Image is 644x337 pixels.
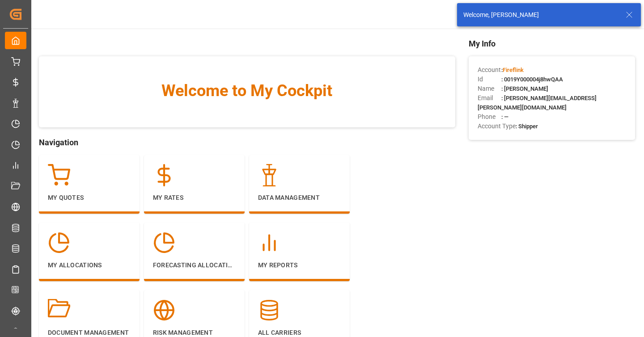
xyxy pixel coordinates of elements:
span: Navigation [39,136,455,148]
span: : [PERSON_NAME] [501,85,548,92]
div: Welcome, [PERSON_NAME] [463,10,617,20]
span: Id [478,75,501,84]
p: My Reports [258,261,341,270]
p: My Quotes [48,193,131,202]
p: Forecasting Allocations [153,261,236,270]
span: Name [478,84,501,93]
span: Account [478,65,501,75]
span: Email [478,93,501,103]
span: My Info [469,38,635,50]
span: Phone [478,112,501,122]
span: : — [501,114,508,120]
span: : 0019Y000004j8hwQAA [501,76,563,83]
p: Data Management [258,193,341,202]
span: : Shipper [516,123,538,130]
span: : [PERSON_NAME][EMAIL_ADDRESS][PERSON_NAME][DOMAIN_NAME] [478,95,597,111]
span: Welcome to My Cockpit [57,79,437,103]
span: Fireflink [503,67,524,73]
p: My Allocations [48,261,131,270]
span: Account Type [478,122,516,131]
span: : [501,67,524,73]
p: My Rates [153,193,236,202]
